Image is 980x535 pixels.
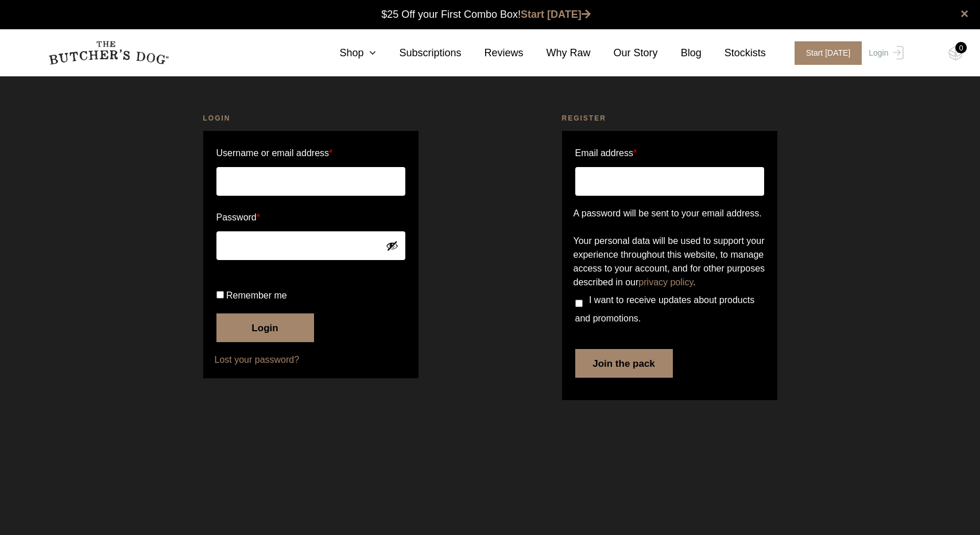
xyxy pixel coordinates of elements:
p: A password will be sent to your email address. [574,207,766,220]
a: Login [866,41,903,65]
input: I want to receive updates about products and promotions. [575,300,583,307]
button: Login [216,313,314,342]
a: Shop [316,45,376,61]
img: TBD_Cart-Empty.png [948,46,963,61]
a: close [960,7,969,21]
a: Our Story [591,45,658,61]
label: Username or email address [216,144,405,162]
a: privacy policy [638,277,693,287]
button: Show password [386,239,398,252]
a: Why Raw [524,45,591,61]
span: Remember me [226,290,287,300]
h2: Register [562,113,777,124]
a: Start [DATE] [521,9,591,20]
div: 0 [955,42,967,53]
label: Email address [575,144,637,162]
span: I want to receive updates about products and promotions. [575,295,755,323]
a: Start [DATE] [783,41,866,65]
input: Remember me [216,291,224,298]
label: Password [216,208,405,227]
button: Join the pack [575,349,673,378]
a: Subscriptions [376,45,461,61]
a: Reviews [462,45,524,61]
a: Lost your password? [215,353,407,367]
a: Blog [658,45,702,61]
p: Your personal data will be used to support your experience throughout this website, to manage acc... [574,234,766,289]
a: Stockists [702,45,766,61]
h2: Login [203,113,419,124]
span: Start [DATE] [795,41,862,65]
